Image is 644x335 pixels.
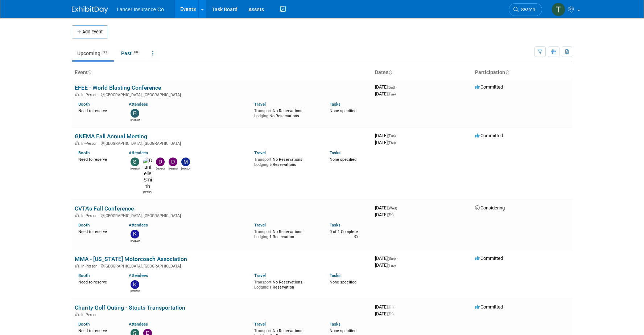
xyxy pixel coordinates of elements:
[375,84,397,90] span: [DATE]
[78,322,90,327] a: Booth
[129,102,148,107] a: Attendees
[131,289,140,293] div: Kimberlee Bissegger
[72,66,372,79] th: Event
[472,66,572,79] th: Participation
[475,304,503,310] span: Committed
[78,222,90,228] a: Booth
[397,256,398,261] span: -
[132,50,140,55] span: 68
[475,133,503,138] span: Committed
[330,102,340,107] a: Tasks
[75,205,134,212] a: CVTA's Fall Conference
[156,158,165,166] img: Dennis Kelly
[254,229,273,234] span: Transport:
[81,213,100,218] span: In-Person
[330,150,340,155] a: Tasks
[375,140,396,145] span: [DATE]
[131,230,139,238] img: Kevin Rose
[552,3,565,16] img: Terrence Forrest
[375,262,396,268] span: [DATE]
[330,273,340,278] a: Tasks
[143,158,152,190] img: Danielle Smith
[131,280,139,289] img: Kimberlee Bissegger
[388,85,395,89] span: (Sat)
[475,205,505,211] span: Considering
[75,133,147,140] a: GNEMA Fall Annual Meeting
[72,6,108,13] img: ExhibitDay
[75,84,161,91] a: EFEE - World Blasting Conference
[143,190,152,194] div: Danielle Smith
[254,162,269,167] span: Lodging:
[78,273,90,278] a: Booth
[75,264,79,267] img: In-Person Event
[78,278,118,285] div: Need to reserve
[129,150,148,155] a: Attendees
[475,256,503,261] span: Committed
[375,91,396,97] span: [DATE]
[131,118,140,122] div: Ralph Burnham
[75,213,79,217] img: In-Person Event
[388,141,396,145] span: (Thu)
[254,285,269,290] span: Lodging:
[75,93,79,96] img: In-Person Event
[75,141,79,145] img: In-Person Event
[330,328,356,333] span: None specified
[78,156,118,162] div: Need to reserve
[254,114,269,118] span: Lodging:
[254,234,269,239] span: Lodging:
[330,157,356,162] span: None specified
[75,212,369,218] div: [GEOGRAPHIC_DATA], [GEOGRAPHIC_DATA]
[81,141,100,146] span: In-Person
[78,107,118,114] div: Need to reserve
[117,7,164,12] span: Lancer Insurance Co
[388,206,397,210] span: (Wed)
[78,327,118,334] div: Need to reserve
[88,69,91,75] a: Sort by Event Name
[397,133,398,138] span: -
[388,257,396,261] span: (Sun)
[75,140,369,146] div: [GEOGRAPHIC_DATA], [GEOGRAPHIC_DATA]
[254,222,266,228] a: Travel
[388,134,396,138] span: (Tue)
[388,69,392,75] a: Sort by Start Date
[254,322,266,327] a: Travel
[254,328,273,333] span: Transport:
[354,235,359,245] td: 0%
[330,109,356,113] span: None specified
[81,264,100,269] span: In-Person
[375,133,398,138] span: [DATE]
[131,109,139,118] img: Ralph Burnham
[75,304,185,311] a: Charity Golf Outing - Stouts Transportation
[519,7,535,12] span: Search
[75,263,369,269] div: [GEOGRAPHIC_DATA], [GEOGRAPHIC_DATA]
[75,312,79,316] img: In-Person Event
[388,263,396,267] span: (Tue)
[330,222,340,228] a: Tasks
[254,273,266,278] a: Travel
[388,213,393,217] span: (Fri)
[78,150,90,155] a: Booth
[129,273,148,278] a: Attendees
[505,69,509,75] a: Sort by Participation Type
[116,46,145,60] a: Past68
[129,222,148,228] a: Attendees
[72,46,114,60] a: Upcoming33
[131,238,140,243] div: Kevin Rose
[101,50,109,55] span: 33
[181,158,190,166] img: Michael Arcario
[398,205,399,211] span: -
[375,212,393,217] span: [DATE]
[375,304,396,310] span: [DATE]
[156,166,165,171] div: Dennis Kelly
[78,102,90,107] a: Booth
[388,305,393,309] span: (Fri)
[75,91,369,97] div: [GEOGRAPHIC_DATA], [GEOGRAPHIC_DATA]
[254,228,319,239] div: No Reservations 1 Reservation
[395,304,396,310] span: -
[169,158,177,166] img: Dana Turilli
[181,166,190,171] div: Michael Arcario
[78,228,118,234] div: Need to reserve
[509,3,542,16] a: Search
[375,205,399,211] span: [DATE]
[129,322,148,327] a: Attendees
